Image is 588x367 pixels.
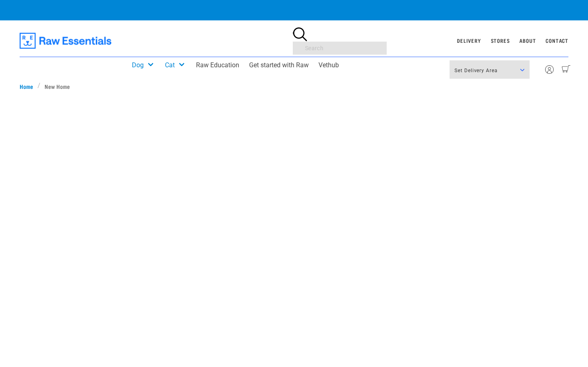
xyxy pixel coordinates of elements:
a: Vethub [314,57,344,73]
input: Search [293,42,387,55]
img: new_cart_icon.png [562,65,570,73]
span: Home [20,82,33,91]
img: new_account_icon.png [545,65,554,74]
a: Contact [546,39,568,42]
a: Stores [491,39,510,42]
a: About [519,39,536,42]
nav: dropdown navigation [20,57,568,82]
a: Home [20,82,38,91]
span: Set Delivery Area [454,68,498,73]
a: Get started with Raw [244,57,314,73]
img: Raw Essentials Logo [20,33,111,49]
a: Raw Education [191,57,244,73]
nav: dropdown navigation [20,27,568,57]
img: Search [293,27,307,42]
a: Dog [132,60,144,70]
a: Delivery [457,39,481,42]
nav: breadcrumbs [20,82,568,91]
a: Cat [165,60,175,70]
